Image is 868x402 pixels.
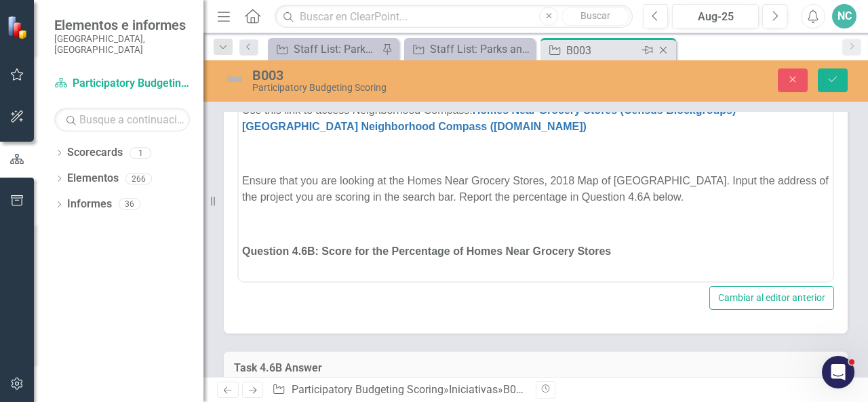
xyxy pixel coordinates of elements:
a: Participatory Budgeting Scoring [54,76,190,92]
div: 1 [130,147,151,159]
button: Buscar [561,7,629,26]
div: 266 [125,173,152,184]
a: Informes [67,197,112,212]
iframe: Rich Text Area [239,45,833,281]
img: ClearPoint Strategy [7,16,31,39]
span: Elementos e informes [54,17,190,33]
iframe: Intercom live chat [822,356,854,388]
a: Participatory Budgeting Scoring [292,383,443,396]
a: Staff List: Parks and Recreation (Spanish) [408,41,532,58]
div: » » [272,382,526,398]
h3: Task 4.6B Answer [234,362,837,374]
div: Staff List: Parks and Recreation (Spanish) [430,41,532,58]
span: Buscar [580,10,610,21]
div: B003 [503,383,528,396]
div: Participatory Budgeting Scoring [252,83,564,93]
small: [GEOGRAPHIC_DATA], [GEOGRAPHIC_DATA] [54,33,190,56]
input: Busque a continuación... [54,108,190,132]
input: Buscar en ClearPoint... [275,5,633,28]
img: Not Defined [224,68,245,90]
div: B003 [252,68,564,83]
a: Elementos [67,171,119,186]
div: Staff List: Parks/Recreation [294,41,378,58]
a: Iniciativas [449,383,498,396]
div: 36 [119,199,140,210]
button: Aug-25 [672,4,759,28]
a: Staff List: Parks/Recreation [271,41,378,58]
div: Aug-25 [677,9,754,25]
a: Scorecards [67,145,123,161]
button: NC [832,4,856,28]
div: B003 [566,42,639,59]
button: Cambiar al editor anterior [709,286,834,310]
